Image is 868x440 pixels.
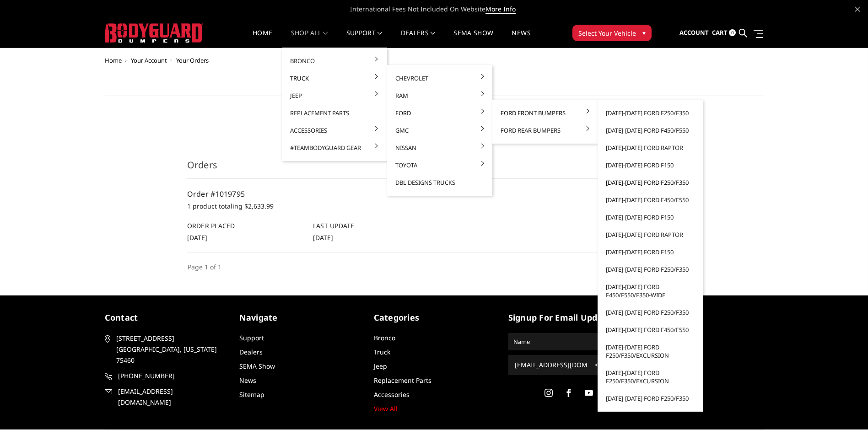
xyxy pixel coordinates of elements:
[105,23,203,43] img: BODYGUARD BUMPERS
[511,358,591,372] input: Email
[374,376,431,385] a: Replacement Parts
[286,104,383,122] a: Replacement Parts
[374,333,395,342] a: Bronco
[453,30,493,48] a: SEMA Show
[485,5,516,14] a: More Info
[601,304,699,321] a: [DATE]-[DATE] Ford F250/F350
[116,333,222,366] span: [STREET_ADDRESS] [GEOGRAPHIC_DATA], [US_STATE] 75460
[578,28,636,38] span: Select Your Vehicle
[822,396,868,440] iframe: Chat Widget
[391,156,489,174] a: Toyota
[374,311,495,324] h5: Categories
[601,338,699,364] a: [DATE]-[DATE] Ford F250/F350/Excursion
[601,122,699,139] a: [DATE]-[DATE] Ford F450/F550
[313,221,429,231] h6: Last Update
[601,139,699,156] a: [DATE]-[DATE] Ford Raptor
[176,56,209,64] span: Your Orders
[286,52,383,70] a: Bronco
[601,364,699,390] a: [DATE]-[DATE] Ford F250/F350/Excursion
[131,56,167,64] a: Your Account
[187,233,207,242] span: [DATE]
[239,390,264,399] a: Sitemap
[510,334,628,349] input: Name
[572,25,652,41] button: Select Your Vehicle
[601,321,699,338] a: [DATE]-[DATE] Ford F450/F550
[253,30,272,48] a: Home
[391,87,489,104] a: Ram
[391,104,489,122] a: Ford
[374,404,398,413] a: View All
[291,30,328,48] a: shop all
[374,348,390,356] a: Truck
[391,139,489,156] a: Nissan
[187,221,303,231] h6: Order Placed
[601,226,699,243] a: [DATE]-[DATE] Ford Raptor
[512,30,530,48] a: News
[239,362,275,370] a: SEMA Show
[679,28,709,37] span: Account
[391,70,489,87] a: Chevrolet
[286,139,383,156] a: #TeamBodyguard Gear
[601,104,699,122] a: [DATE]-[DATE] Ford F250/F350
[239,348,263,356] a: Dealers
[601,278,699,304] a: [DATE]-[DATE] Ford F450/F550/F350-wide
[508,311,629,324] h5: signup for email updates
[286,87,383,104] a: Jeep
[239,333,264,342] a: Support
[601,261,699,278] a: [DATE]-[DATE] Ford F250/F350
[105,386,226,408] a: [EMAIL_ADDRESS][DOMAIN_NAME]
[601,191,699,209] a: [DATE]-[DATE] Ford F450/F550
[401,30,436,48] a: Dealers
[712,28,728,37] span: Cart
[729,29,736,36] span: 0
[496,122,594,139] a: Ford Rear Bumpers
[601,243,699,261] a: [DATE]-[DATE] Ford F150
[239,376,256,385] a: News
[187,158,681,179] h3: Orders
[118,370,224,381] span: [PHONE_NUMBER]
[118,386,224,408] span: [EMAIL_ADDRESS][DOMAIN_NAME]
[187,262,222,272] li: Page 1 of 1
[187,201,681,212] p: 1 product totaling $2,633.99
[712,21,736,45] a: Cart 0
[601,209,699,226] a: [DATE]-[DATE] Ford F150
[496,104,594,122] a: Ford Front Bumpers
[286,122,383,139] a: Accessories
[239,311,360,324] h5: Navigate
[601,174,699,191] a: [DATE]-[DATE] Ford F250/F350
[105,311,226,324] h5: contact
[391,174,489,191] a: DBL Designs Trucks
[679,21,709,45] a: Account
[601,390,699,407] a: [DATE]-[DATE] Ford F250/F350
[601,156,699,174] a: [DATE]-[DATE] Ford F150
[346,30,383,48] a: Support
[105,73,764,96] h1: Orders
[374,390,410,399] a: Accessories
[391,122,489,139] a: GMC
[187,189,245,199] a: Order #1019795
[642,28,646,38] span: ▾
[313,233,333,242] span: [DATE]
[374,362,387,370] a: Jeep
[286,70,383,87] a: Truck
[105,370,226,381] a: [PHONE_NUMBER]
[105,56,122,64] a: Home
